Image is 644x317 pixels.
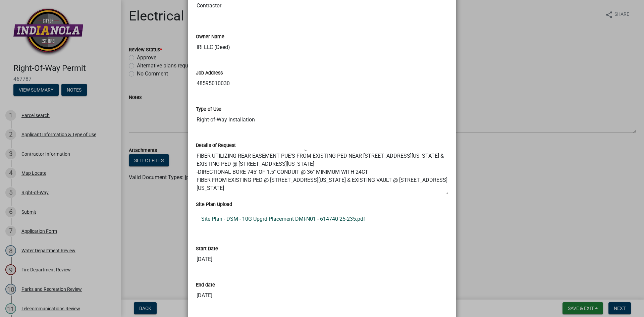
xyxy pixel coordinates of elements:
label: Owner Name [196,35,224,39]
label: Site Plan Upload [196,202,232,207]
label: Start Date [196,247,218,251]
label: Details of Request [196,143,236,148]
label: End date [196,283,215,287]
label: Type of Use [196,107,221,112]
textarea: PROJECT SCOPE: 25-235 DMI-N01 UPGRADE -DIRECTIONAL BORE 2094' OF 1.5" CONDUIT @ 36" MINIMUM WITH ... [196,149,448,195]
label: Job Address [196,71,223,75]
a: Site Plan - DSM - 10G Upgrd Placement DMI-N01 - 614740 25-235.pdf [196,211,448,227]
